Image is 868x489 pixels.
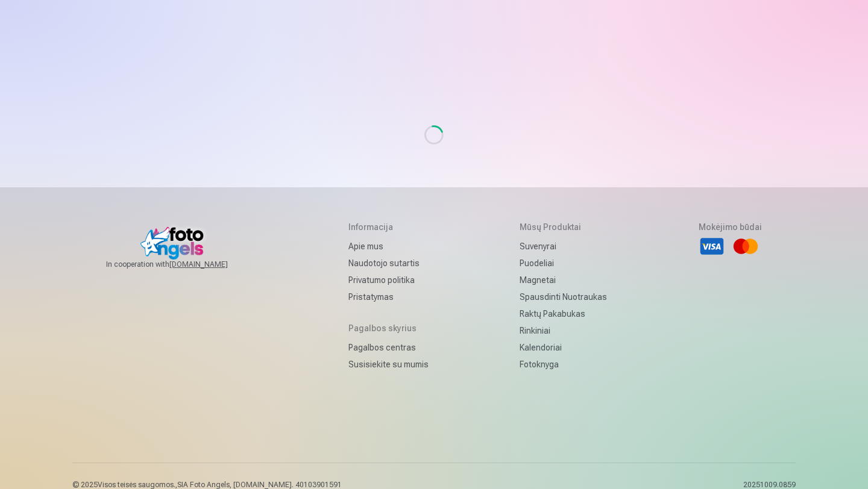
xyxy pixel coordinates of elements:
[699,233,725,260] li: Visa
[520,339,607,356] a: Kalendoriai
[177,481,342,489] span: SIA Foto Angels, [DOMAIN_NAME]. 40103901591
[520,221,607,233] h5: Mūsų produktai
[348,322,429,334] h5: Pagalbos skyrius
[699,221,762,233] h5: Mokėjimo būdai
[348,356,429,373] a: Susisiekite su mumis
[520,322,607,339] a: Rinkiniai
[348,339,429,356] a: Pagalbos centras
[520,356,607,373] a: Fotoknyga
[348,238,429,255] a: Apie mus
[520,288,607,305] a: Spausdinti nuotraukas
[520,305,607,322] a: Raktų pakabukas
[520,255,607,272] a: Puodeliai
[520,272,607,288] a: Magnetai
[348,221,429,233] h5: Informacija
[169,260,257,269] a: [DOMAIN_NAME]
[348,255,429,272] a: Naudotojo sutartis
[106,260,257,269] span: In cooperation with
[348,272,429,288] a: Privatumo politika
[520,238,607,255] a: Suvenyrai
[348,288,429,305] a: Pristatymas
[732,233,759,260] li: Mastercard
